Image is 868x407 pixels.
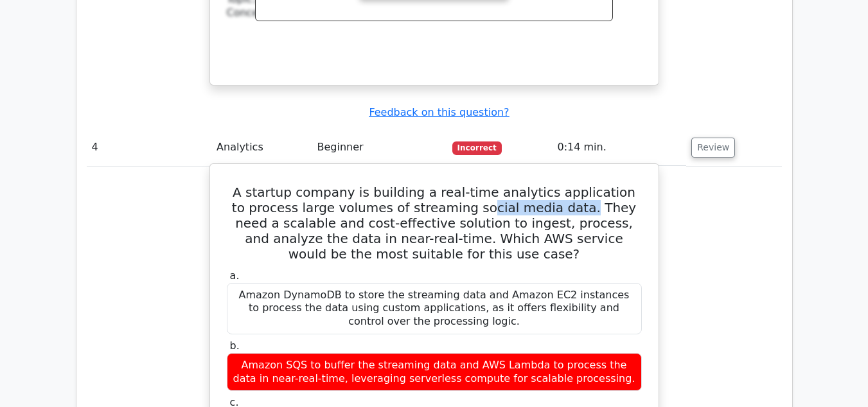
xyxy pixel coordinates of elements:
span: Incorrect [452,141,502,154]
div: Amazon SQS to buffer the streaming data and AWS Lambda to process the data in near-real-time, lev... [227,353,642,392]
td: 4 [87,129,212,166]
td: Analytics [211,129,312,166]
div: Concept: [227,6,642,20]
h5: A startup company is building a real-time analytics application to process large volumes of strea... [226,185,643,262]
span: a. [230,269,240,282]
td: Beginner [312,129,447,166]
button: Review [691,138,735,158]
div: Amazon DynamoDB to store the streaming data and Amazon EC2 instances to process the data using cu... [227,283,642,334]
span: b. [230,339,240,352]
a: Feedback on this question? [369,106,509,118]
td: 0:14 min. [552,129,686,166]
